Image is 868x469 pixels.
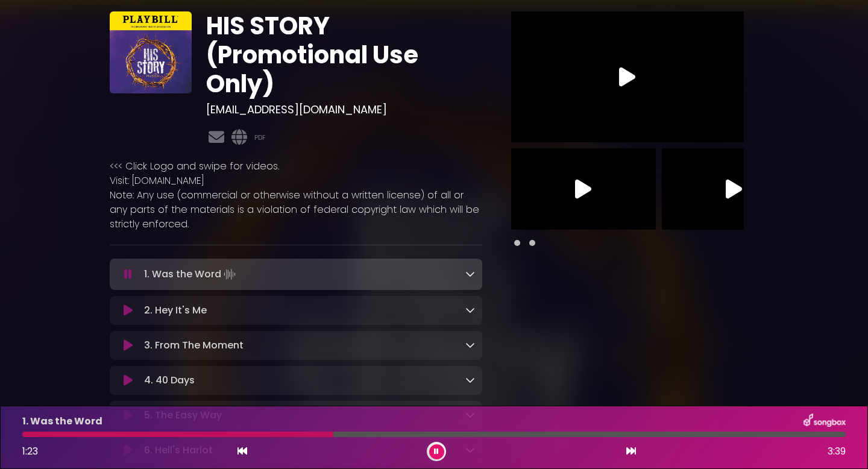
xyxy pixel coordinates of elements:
p: 4. 40 Days [144,373,195,388]
a: PDF [254,133,266,143]
img: Video Thumbnail [511,11,744,142]
span: 1:23 [22,444,38,458]
img: Video Thumbnail [511,148,656,230]
img: Video Thumbnail [662,148,807,230]
p: 2. Hey It's Me [144,303,207,318]
h3: [EMAIL_ADDRESS][DOMAIN_NAME] [206,103,482,116]
img: oEgzTgSDS3ilYKKncwss [110,11,192,93]
h1: HIS STORY (Promotional Use Only) [206,11,482,98]
p: <<< Click Logo and swipe for videos. Visit: [DOMAIN_NAME] Note: Any use (commercial or otherwise ... [110,159,482,231]
img: waveform4.gif [221,266,238,283]
p: 1. Was the Word [144,266,238,283]
span: 3:39 [828,444,846,459]
p: 3. From The Moment [144,338,244,353]
p: 1. Was the Word [22,414,102,429]
img: songbox-logo-white.png [804,414,846,429]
